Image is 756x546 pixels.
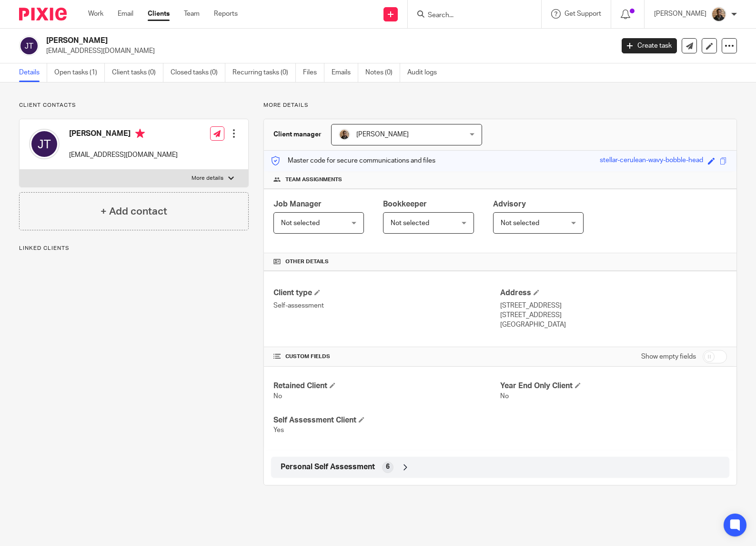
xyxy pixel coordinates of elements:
[711,7,726,22] img: WhatsApp%20Image%202025-04-23%20.jpg
[69,129,178,141] h4: [PERSON_NAME]
[281,220,320,227] span: Not selected
[101,204,167,219] h4: + Add contact
[339,129,350,140] img: WhatsApp%20Image%202025-04-23%20.jpg
[500,393,509,400] span: No
[214,9,238,19] a: Reports
[184,9,200,19] a: Team
[493,200,526,208] span: Advisory
[232,63,296,82] a: Recurring tasks (0)
[192,175,223,182] p: More details
[501,220,539,227] span: Not selected
[564,10,601,17] span: Get Support
[19,36,39,56] img: svg%3E
[135,129,145,138] i: Primary
[263,102,737,109] p: More details
[112,63,163,82] a: Client tasks (0)
[273,393,282,400] span: No
[118,9,133,19] a: Email
[303,63,324,82] a: Files
[654,9,706,19] p: [PERSON_NAME]
[29,129,60,159] img: svg%3E
[19,102,249,109] p: Client contacts
[383,200,427,208] span: Bookkeeper
[273,427,284,433] span: Yes
[273,415,500,425] h4: Self Assessment Client
[365,63,400,82] a: Notes (0)
[500,320,727,330] p: [GEOGRAPHIC_DATA]
[273,381,500,391] h4: Retained Client
[332,63,358,82] a: Emails
[407,63,444,82] a: Audit logs
[641,352,696,361] label: Show empty fields
[273,200,322,208] span: Job Manager
[46,46,607,56] p: [EMAIL_ADDRESS][DOMAIN_NAME]
[500,310,727,320] p: [STREET_ADDRESS]
[285,176,342,184] span: Team assignments
[281,462,375,472] span: Personal Self Assessment
[273,130,322,139] h3: Client manager
[391,220,429,227] span: Not selected
[427,11,513,20] input: Search
[500,381,727,391] h4: Year End Only Client
[69,150,178,160] p: [EMAIL_ADDRESS][DOMAIN_NAME]
[386,462,390,472] span: 6
[356,131,409,138] span: [PERSON_NAME]
[273,353,500,361] h4: CUSTOM FIELDS
[171,63,225,82] a: Closed tasks (0)
[500,301,727,310] p: [STREET_ADDRESS]
[19,8,67,21] img: Pixie
[54,63,105,82] a: Open tasks (1)
[46,36,495,46] h2: [PERSON_NAME]
[600,155,703,166] div: stellar-cerulean-wavy-bobble-head
[19,245,249,252] p: Linked clients
[622,38,677,53] a: Create task
[273,301,500,310] p: Self-assessment
[273,288,500,298] h4: Client type
[19,63,47,82] a: Details
[271,156,435,165] p: Master code for secure communications and files
[148,9,170,19] a: Clients
[285,258,329,266] span: Other details
[500,288,727,298] h4: Address
[88,9,103,19] a: Work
